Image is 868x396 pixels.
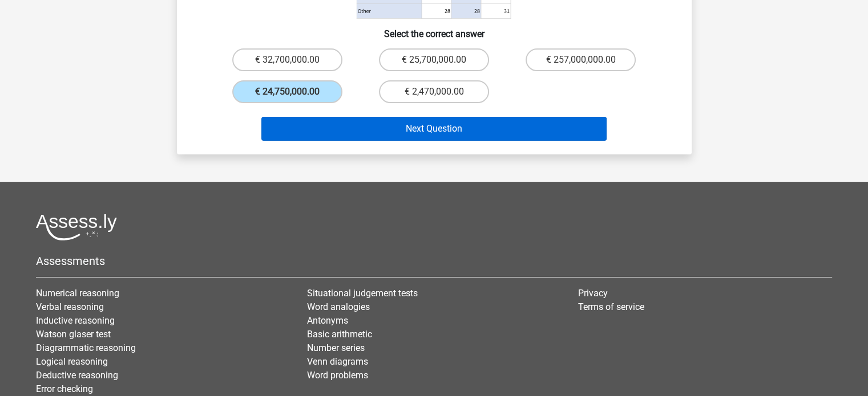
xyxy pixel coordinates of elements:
a: Verbal reasoning [36,301,104,312]
a: Diagrammatic reasoning [36,342,136,353]
h6: Select the correct answer [195,19,673,39]
img: Assessly logo [36,214,117,240]
a: Numerical reasoning [36,288,119,299]
a: Situational judgement tests [307,288,418,299]
label: € 257,000,000.00 [526,48,636,71]
label: € 24,750,000.00 [232,80,342,103]
a: Venn diagrams [307,356,368,367]
a: Terms of service [578,301,644,312]
a: Inductive reasoning [36,315,115,326]
a: Number series [307,342,365,353]
a: Word problems [307,370,368,381]
a: Word analogies [307,301,370,312]
a: Privacy [578,288,608,299]
a: Antonyms [307,315,348,326]
button: Next Question [261,117,607,141]
a: Logical reasoning [36,356,108,367]
a: Basic arithmetic [307,329,372,340]
label: € 25,700,000.00 [379,48,489,71]
label: € 32,700,000.00 [232,48,342,71]
a: Deductive reasoning [36,370,118,381]
a: Error checking [36,383,93,394]
label: € 2,470,000.00 [379,80,489,103]
h5: Assessments [36,254,832,268]
a: Watson glaser test [36,329,111,340]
